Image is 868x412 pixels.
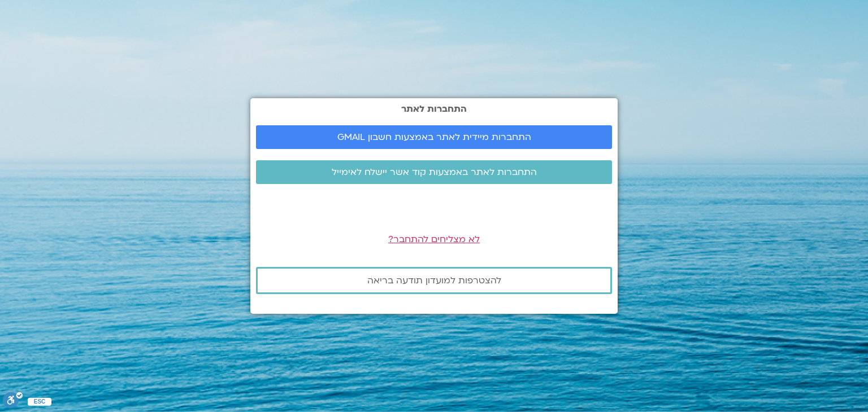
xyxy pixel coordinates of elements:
[256,125,612,149] a: התחברות מיידית לאתר באמצעות חשבון GMAIL
[388,233,480,246] a: לא מצליחים להתחבר?
[332,167,537,177] span: התחברות לאתר באמצעות קוד אשר יישלח לאימייל
[256,267,612,294] a: להצטרפות למועדון תודעה בריאה
[256,160,612,184] a: התחברות לאתר באמצעות קוד אשר יישלח לאימייל
[256,104,612,114] h2: התחברות לאתר
[367,275,501,286] span: להצטרפות למועדון תודעה בריאה
[337,132,531,142] span: התחברות מיידית לאתר באמצעות חשבון GMAIL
